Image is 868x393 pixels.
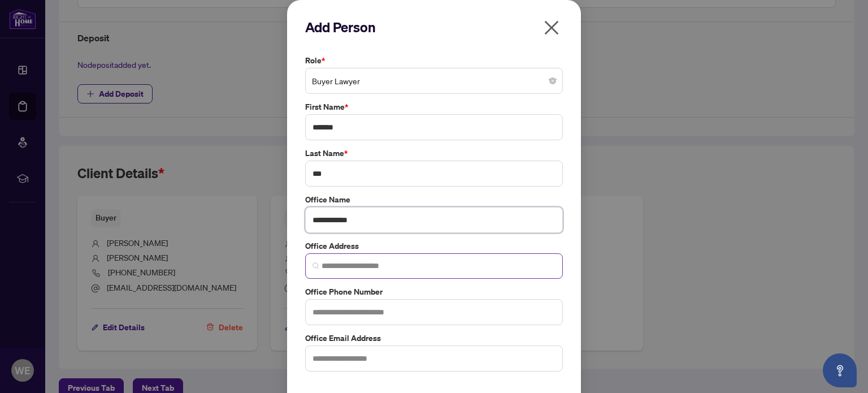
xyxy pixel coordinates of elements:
label: Office Phone Number [305,286,563,298]
button: Open asap [823,353,857,387]
label: Role [305,54,563,67]
label: Office Address [305,240,563,252]
h2: Add Person [305,18,563,36]
label: Last Name [305,147,563,159]
label: First Name [305,101,563,113]
span: close [542,19,561,37]
label: Office Email Address [305,332,563,344]
span: close-circle [549,77,556,84]
label: Office Name [305,193,563,206]
span: Buyer Lawyer [312,70,556,92]
img: search_icon [313,262,319,269]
